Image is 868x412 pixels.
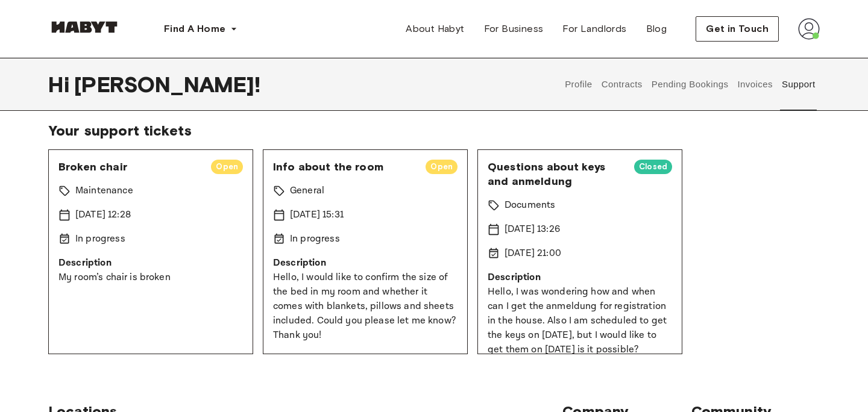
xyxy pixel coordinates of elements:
span: Broken chair [58,160,201,174]
span: Open [426,161,458,173]
div: user profile tabs [561,58,820,111]
a: For Landlords [553,17,636,41]
span: For Business [484,22,544,36]
a: For Business [474,17,553,41]
button: Find A Home [154,17,247,41]
span: Get in Touch [706,22,769,36]
p: Documents [505,198,555,213]
button: Support [780,58,817,111]
p: Description [488,270,672,285]
span: Blog [646,22,667,36]
span: Your support tickets [48,122,820,140]
a: Blog [637,17,677,41]
p: Hello, I was wondering how and when can I get the anmeldung for registration in the house. Also I... [488,285,672,357]
button: Profile [564,58,594,111]
p: In progress [290,232,340,246]
p: General [290,184,324,198]
p: My room’s chair is broken [58,270,243,285]
p: [DATE] 15:31 [290,208,344,222]
span: Hi [48,72,74,97]
p: [DATE] 13:26 [505,222,560,237]
img: Habyt [48,21,121,33]
span: Closed [634,161,672,173]
span: For Landlords [562,22,626,36]
a: About Habyt [396,17,474,41]
button: Pending Bookings [650,58,730,111]
p: Description [58,256,243,270]
p: In progress [75,232,125,246]
span: Open [211,161,243,173]
img: avatar [798,18,820,40]
button: Contracts [600,58,644,111]
span: About Habyt [406,22,464,36]
p: Hello, I would like to confirm the size of the bed in my room and whether it comes with blankets,... [273,270,458,343]
p: Description [273,256,458,270]
p: [DATE] 21:00 [505,246,561,261]
span: Questions about keys and anmeldung [488,160,624,189]
p: Maintenance [75,184,133,198]
span: Find A Home [164,22,225,36]
span: Info about the room [273,160,416,174]
p: [DATE] 12:28 [75,208,131,222]
button: Get in Touch [696,16,779,42]
span: [PERSON_NAME] ! [74,72,260,97]
button: Invoices [736,58,774,111]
